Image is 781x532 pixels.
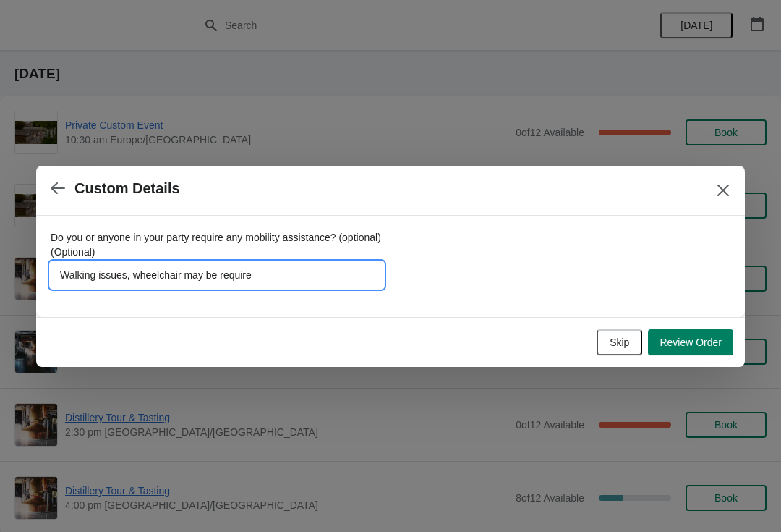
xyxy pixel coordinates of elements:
button: Review Order [648,329,733,355]
label: Do you or anyone in your party require any mobility assistance? (optional) (Optional) [51,230,383,259]
span: Review Order [660,337,722,348]
button: Skip [597,329,642,355]
button: Close [710,177,736,203]
span: Skip [610,337,629,348]
h2: Custom Details [74,180,180,197]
